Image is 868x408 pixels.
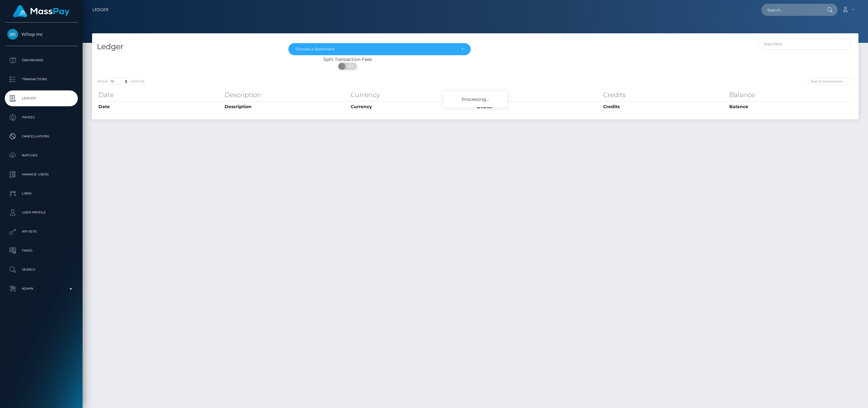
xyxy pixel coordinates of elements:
[5,281,78,297] a: Admin
[5,262,78,278] a: Search
[92,56,603,63] div: Split Transaction Fees
[444,92,507,107] div: Processing...
[7,170,75,179] p: Manage Users
[97,41,279,52] h4: Ledger
[5,31,78,37] span: Whop Inc
[761,4,821,16] input: Search...
[7,151,75,160] p: Batches
[7,284,75,293] p: Admin
[342,63,358,70] span: OFF
[758,38,851,50] input: Date filter
[349,102,475,112] th: Currency
[5,224,78,240] a: API Keys
[5,167,78,182] a: Manage Users
[7,56,75,65] p: Dashboard
[7,113,75,122] p: Payees
[7,75,75,84] p: Transactions
[288,43,470,55] button: Choose a Statement
[223,89,349,101] th: Description
[97,78,145,85] label: Show entries
[5,243,78,259] a: Taxes
[13,5,70,17] img: MassPay Logo
[7,265,75,274] p: Search
[92,3,109,16] a: Ledger
[5,71,78,87] a: Transactions
[728,89,854,101] th: Balance
[5,109,78,125] a: Payees
[349,89,475,101] th: Currency
[475,89,601,101] th: Debits
[97,102,223,112] th: Date
[808,78,854,85] input: Search transactions
[5,128,78,144] a: Cancellations
[5,52,78,68] a: Dashboard
[223,102,349,112] th: Description
[7,94,75,103] p: Ledger
[5,186,78,201] a: Links
[7,189,75,198] p: Links
[5,205,78,220] a: User Profile
[7,29,18,40] img: Whop Inc
[7,208,75,217] p: User Profile
[97,89,223,101] th: Date
[5,90,78,106] a: Ledger
[7,132,75,141] p: Cancellations
[5,148,78,163] a: Batches
[475,102,601,112] th: Debits
[7,227,75,236] p: API Keys
[108,78,131,85] select: Showentries
[7,246,75,255] p: Taxes
[602,102,728,112] th: Credits
[296,47,456,52] div: Choose a Statement
[728,102,854,112] th: Balance
[602,89,728,101] th: Credits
